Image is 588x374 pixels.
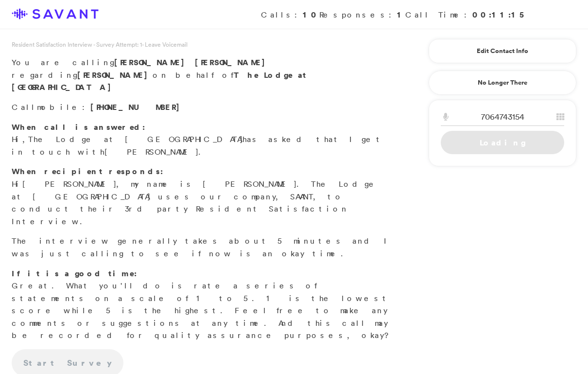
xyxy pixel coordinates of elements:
[12,122,145,132] strong: When call is answered:
[429,71,576,95] a: No Longer There
[22,179,116,189] span: [PERSON_NAME]
[90,102,185,112] span: [PHONE_NUMBER]
[12,101,392,114] p: Call :
[104,147,198,157] span: [PERSON_NAME]
[12,56,392,94] p: You are calling regarding on behalf of
[114,57,190,68] span: [PERSON_NAME]
[195,57,270,68] span: [PERSON_NAME]
[37,102,82,112] span: mobile
[12,40,188,49] span: Resident Satisfaction Interview - Survey Attempt: 1 - Leave Voicemail
[441,43,564,59] a: Edit Contact Info
[303,9,319,20] strong: 10
[472,9,528,20] strong: 00:11:15
[12,121,392,159] p: Hi, has asked that I get in touch with .
[441,131,564,154] a: Loading
[77,70,153,80] strong: [PERSON_NAME]
[12,267,392,342] p: Great. What you'll do is rate a series of statements on a scale of 1 to 5. 1 is the lowest score ...
[12,235,392,260] p: The interview generally takes about 5 minutes and I was just calling to see if now is an okay time.
[28,134,242,144] span: The Lodge at [GEOGRAPHIC_DATA]
[12,165,392,228] p: Hi , my name is [PERSON_NAME]. The Lodge at [GEOGRAPHIC_DATA] uses our company, SAVANT, to conduc...
[12,268,137,279] strong: If it is a good time:
[397,9,405,20] strong: 1
[12,166,163,177] strong: When recipient responds:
